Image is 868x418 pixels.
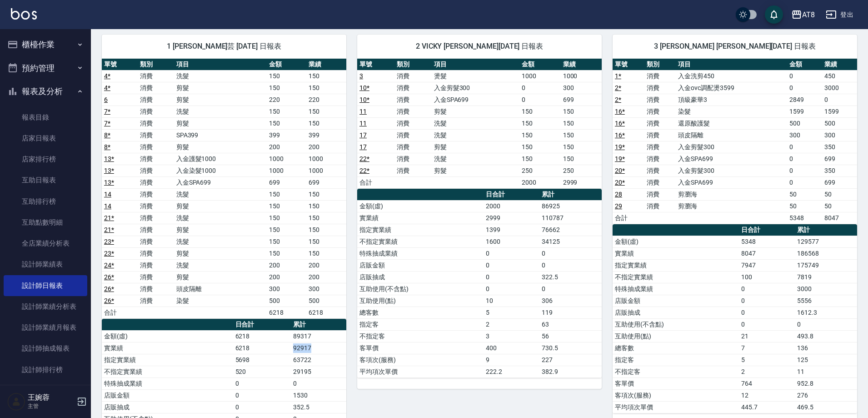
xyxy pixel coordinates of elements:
td: 2999 [561,176,602,188]
td: 消費 [394,141,432,153]
td: 實業績 [613,247,739,259]
td: 頭皮隔離 [174,283,267,295]
td: 染髮 [174,295,267,307]
img: Person [7,393,25,411]
table: a dense table [357,189,602,378]
td: 0 [787,165,822,176]
td: 150 [306,188,346,200]
button: save [765,5,783,24]
a: 11 [359,120,367,127]
td: 150 [267,106,307,117]
td: 150 [267,200,307,212]
td: 6218 [267,307,307,318]
th: 單號 [613,59,644,71]
td: 0 [484,283,539,295]
th: 累計 [291,319,346,331]
img: Logo [11,8,37,20]
td: 消費 [138,259,174,271]
td: 消費 [138,141,174,153]
td: 0 [787,176,822,188]
td: 200 [306,141,346,153]
td: 洗髮 [174,106,267,117]
td: 76662 [539,224,602,236]
td: 剪髮 [174,141,267,153]
td: 150 [267,224,307,236]
th: 金額 [519,59,560,71]
td: 250 [561,165,602,176]
td: 1600 [484,236,539,247]
td: 消費 [138,188,174,200]
td: 200 [306,271,346,283]
a: 14 [104,202,111,210]
th: 日合計 [233,319,291,331]
td: 250 [519,165,560,176]
th: 累計 [539,189,602,201]
td: 剪髮 [174,82,267,94]
th: 金額 [267,59,307,71]
td: 金額(虛) [102,330,233,342]
td: 入金剪髮300 [676,141,787,153]
td: 消費 [138,271,174,283]
td: 0 [787,141,822,153]
td: 0 [739,307,795,318]
h5: 王婉蓉 [28,393,74,402]
a: 29 [615,202,622,210]
td: 消費 [394,153,432,165]
td: 互助使用(不含點) [357,283,484,295]
td: 150 [306,224,346,236]
td: 1599 [822,106,857,117]
td: 消費 [138,153,174,165]
td: 8047 [739,247,795,259]
td: 店販抽成 [357,271,484,283]
td: 消費 [138,165,174,176]
td: 入金SPA699 [432,94,520,106]
td: 店販金額 [613,295,739,307]
td: 0 [519,94,560,106]
td: 699 [822,176,857,188]
td: 0 [484,259,539,271]
td: 150 [306,212,346,224]
td: 150 [267,82,307,94]
a: 14 [104,191,111,198]
td: 剪髮 [432,106,520,117]
td: 150 [561,129,602,141]
td: 0 [787,153,822,165]
td: 洗髮 [432,129,520,141]
td: 消費 [644,117,676,129]
button: 登出 [822,6,857,23]
td: 剪髮 [174,271,267,283]
td: 500 [267,295,307,307]
td: 150 [561,106,602,117]
td: 322.5 [539,271,602,283]
td: 3000 [795,283,857,295]
td: 1000 [519,70,560,82]
td: 50 [787,200,822,212]
td: 150 [306,82,346,94]
a: 17 [359,131,367,139]
td: 消費 [644,176,676,188]
table: a dense table [613,59,857,224]
td: 200 [267,141,307,153]
td: 0 [787,82,822,94]
td: 1000 [267,165,307,176]
td: 150 [306,106,346,117]
td: 200 [306,259,346,271]
a: 11 [359,108,367,115]
td: 86925 [539,200,602,212]
button: 報表及分析 [4,80,87,103]
a: 互助日報表 [4,170,87,191]
td: 特殊抽成業績 [613,283,739,295]
td: 消費 [138,224,174,236]
td: 2849 [787,94,822,106]
td: 150 [267,188,307,200]
td: 消費 [394,94,432,106]
td: 不指定客 [357,330,484,342]
td: 175749 [795,259,857,271]
td: 350 [822,165,857,176]
td: 1000 [306,153,346,165]
table: a dense table [102,59,346,319]
a: 設計師業績分析表 [4,296,87,317]
td: 306 [539,295,602,307]
td: 不指定實業績 [613,271,739,283]
td: 150 [519,129,560,141]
